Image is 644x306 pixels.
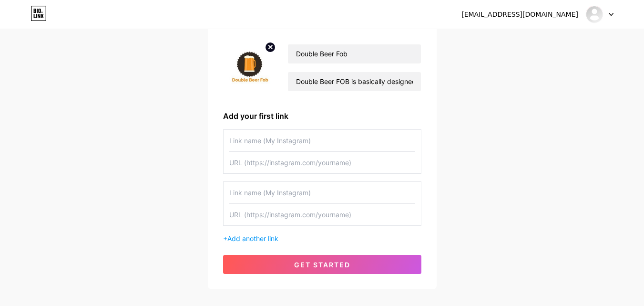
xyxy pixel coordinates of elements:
[461,10,578,20] div: [EMAIL_ADDRESS][DOMAIN_NAME]
[229,152,415,173] input: URL (https://instagram.com/yourname)
[229,204,415,225] input: URL (https://instagram.com/yourname)
[223,110,421,122] div: Add your first link
[288,44,420,63] input: Your name
[223,233,421,243] div: +
[223,255,421,274] button: get started
[223,40,276,95] img: profile pic
[294,261,350,269] span: get started
[288,72,420,91] input: bio
[227,234,278,243] span: Add another link
[229,130,415,151] input: Link name (My Instagram)
[585,5,603,23] img: doublebeerfob01
[229,182,415,203] input: Link name (My Instagram)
